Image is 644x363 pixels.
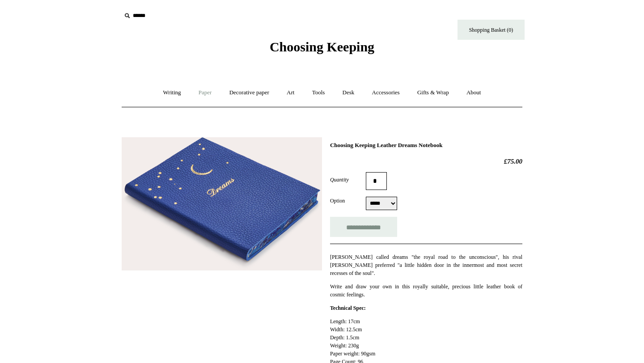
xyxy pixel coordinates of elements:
[364,81,408,105] a: Accessories
[330,142,522,149] h1: Choosing Keeping Leather Dreams Notebook
[155,81,189,105] a: Writing
[270,39,374,54] span: Choosing Keeping
[335,81,363,105] a: Desk
[409,81,457,105] a: Gifts & Wrap
[330,157,522,165] h2: £75.00
[330,197,366,205] label: Option
[270,46,374,53] a: Choosing Keeping
[458,81,489,105] a: About
[330,305,366,311] strong: Technical Spec:
[330,253,522,277] p: [PERSON_NAME] called dreams "the royal road to the unconscious", his rival [PERSON_NAME] preferre...
[221,81,277,105] a: Decorative paper
[458,20,525,40] a: Shopping Basket (0)
[191,81,220,105] a: Paper
[304,81,333,105] a: Tools
[122,137,322,271] img: Choosing Keeping Leather Dreams Notebook
[330,176,366,184] label: Quantity
[279,81,302,105] a: Art
[330,283,522,299] p: Write and draw your own in this royally suitable, precious little leather book of cosmic feelings.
